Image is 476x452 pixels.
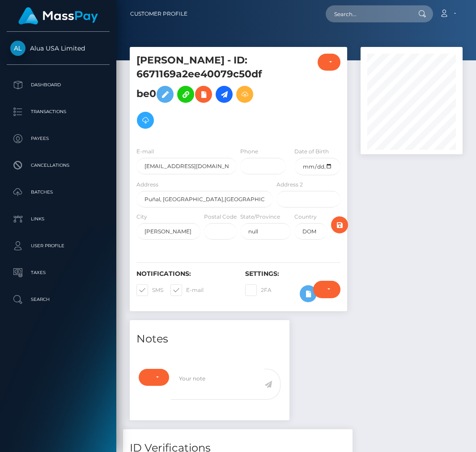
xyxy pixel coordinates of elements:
span: Alua USA Limited [7,44,110,52]
label: E-mail [170,284,204,296]
label: Date of Birth [294,148,329,156]
a: Payees [7,127,110,150]
p: Taxes [10,266,106,279]
label: Postal Code [204,213,237,221]
p: Transactions [10,105,106,118]
p: Cancellations [10,159,106,172]
label: City [136,213,147,221]
a: Cancellations [7,154,110,177]
a: Customer Profile [130,4,187,23]
button: Do not require [313,281,340,298]
h4: Notes [136,331,283,347]
p: User Profile [10,239,106,253]
a: User Profile [7,235,110,257]
a: Search [7,288,110,311]
label: Phone [240,148,258,156]
label: SMS [136,284,163,296]
button: ACTIVE [318,54,340,71]
p: Payees [10,132,106,145]
a: Transactions [7,101,110,123]
img: MassPay Logo [18,7,98,25]
a: Links [7,208,110,230]
button: Note Type [139,369,169,386]
label: Address 2 [276,181,303,189]
p: Batches [10,186,106,199]
label: Address [136,181,158,189]
a: Taxes [7,262,110,284]
img: Alua USA Limited [10,41,25,56]
a: Dashboard [7,74,110,96]
h6: Notifications: [136,270,232,278]
label: E-mail [136,148,154,156]
label: Country [294,213,317,221]
label: State/Province [240,213,280,221]
input: Search... [326,5,410,22]
label: 2FA [245,284,272,296]
p: Dashboard [10,78,106,92]
a: Batches [7,181,110,203]
a: Initiate Payout [216,86,233,103]
h6: Settings: [245,270,340,278]
p: Links [10,212,106,226]
h5: [PERSON_NAME] - ID: 6671169a2ee40079c50dfbe0 [136,54,268,133]
p: Search [10,293,106,306]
